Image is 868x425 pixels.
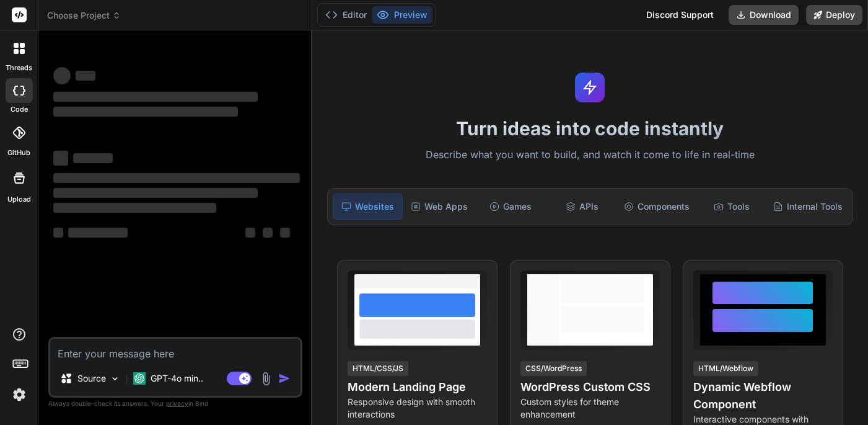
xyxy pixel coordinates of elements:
[245,228,255,238] span: ‌
[693,378,833,413] h4: Dynamic Webflow Component
[520,378,660,396] h4: WordPress Custom CSS
[548,194,616,220] div: APIs
[639,5,721,25] div: Discord Support
[693,361,758,376] div: HTML/Webflow
[278,372,291,385] img: icon
[320,6,372,24] button: Editor
[166,400,188,407] span: privacy
[53,67,71,84] span: ‌
[133,372,146,385] img: GPT-4o mini
[68,228,128,238] span: ‌
[697,194,766,220] div: Tools
[348,361,408,376] div: HTML/CSS/JS
[729,5,799,25] button: Download
[73,153,113,163] span: ‌
[6,63,32,73] label: threads
[47,9,121,22] span: Choose Project
[259,372,273,386] img: attachment
[11,104,28,115] label: code
[76,71,95,81] span: ‌
[520,396,660,421] p: Custom styles for theme enhancement
[53,151,68,166] span: ‌
[333,194,403,220] div: Websites
[7,194,31,205] label: Upload
[768,194,848,220] div: Internal Tools
[520,361,587,376] div: CSS/WordPress
[53,203,216,213] span: ‌
[280,228,290,238] span: ‌
[77,372,106,385] p: Source
[151,372,203,385] p: GPT-4o min..
[476,194,545,220] div: Games
[53,228,63,238] span: ‌
[619,194,695,220] div: Components
[405,194,474,220] div: Web Apps
[372,6,432,24] button: Preview
[53,188,258,198] span: ‌
[48,398,302,409] p: Always double-check its answers. Your in Bind
[806,5,862,25] button: Deploy
[53,92,258,102] span: ‌
[7,148,30,158] label: GitHub
[320,117,861,140] h1: Turn ideas into code instantly
[348,396,487,421] p: Responsive design with smooth interactions
[263,228,273,238] span: ‌
[9,384,30,405] img: settings
[53,173,300,183] span: ‌
[320,147,861,163] p: Describe what you want to build, and watch it come to life in real-time
[53,107,238,117] span: ‌
[348,378,487,396] h4: Modern Landing Page
[110,374,120,384] img: Pick Models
